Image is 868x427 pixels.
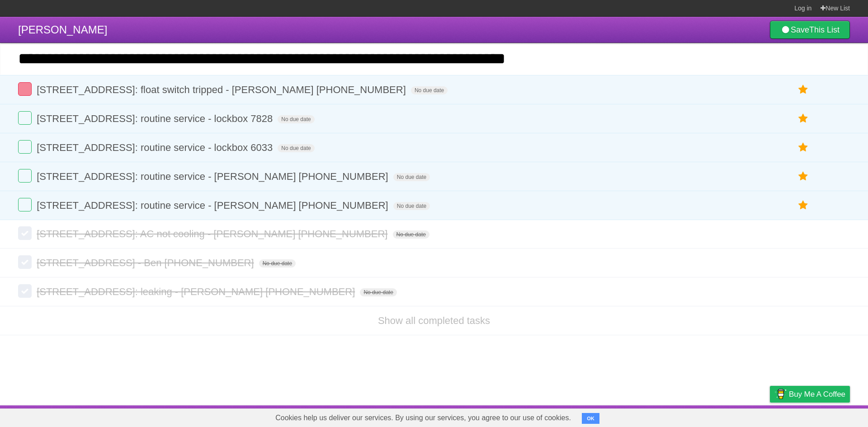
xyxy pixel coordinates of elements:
label: Done [18,255,32,269]
a: Terms [727,408,747,425]
a: Show all completed tasks [378,315,490,326]
label: Star task [795,198,812,213]
span: [STREET_ADDRESS]: AC not cooling - [PERSON_NAME] [PHONE_NUMBER] [37,228,390,239]
span: [STREET_ADDRESS] - Ben [PHONE_NUMBER] [37,257,256,268]
a: About [650,408,669,425]
label: Done [18,111,32,125]
label: Done [18,140,32,154]
span: No due date [393,173,430,181]
span: No due date [278,144,314,152]
label: Star task [795,169,812,184]
span: Cookies help us deliver our services. By using our services, you agree to our use of cookies. [266,409,580,427]
span: [STREET_ADDRESS]: routine service - lockbox 6033 [37,142,275,153]
b: This List [809,25,840,34]
label: Done [18,226,32,240]
span: [STREET_ADDRESS]: routine service - [PERSON_NAME] [PHONE_NUMBER] [37,171,391,182]
span: No due date [411,86,448,94]
span: [STREET_ADDRESS]: leaking - [PERSON_NAME] [PHONE_NUMBER] [37,286,357,297]
a: Developers [679,408,716,425]
span: Buy me a coffee [789,386,845,402]
a: SaveThis List [770,21,850,39]
span: [STREET_ADDRESS]: float switch tripped - [PERSON_NAME] [PHONE_NUMBER] [37,84,408,95]
span: No due date [393,230,429,239]
span: No due date [393,202,430,210]
button: OK [582,413,599,424]
img: Buy me a coffee [774,386,787,402]
a: Privacy [758,408,782,425]
span: No due date [360,288,396,296]
label: Star task [795,82,812,97]
label: Star task [795,111,812,126]
span: [STREET_ADDRESS]: routine service - lockbox 7828 [37,113,275,124]
a: Suggest a feature [793,408,850,425]
label: Done [18,82,32,96]
label: Star task [795,140,812,155]
label: Done [18,198,32,211]
label: Done [18,169,32,183]
span: No due date [259,259,296,267]
span: No due date [278,115,314,123]
span: [STREET_ADDRESS]: routine service - [PERSON_NAME] [PHONE_NUMBER] [37,200,391,211]
label: Done [18,284,32,298]
span: [PERSON_NAME] [18,23,107,36]
a: Buy me a coffee [770,386,850,403]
